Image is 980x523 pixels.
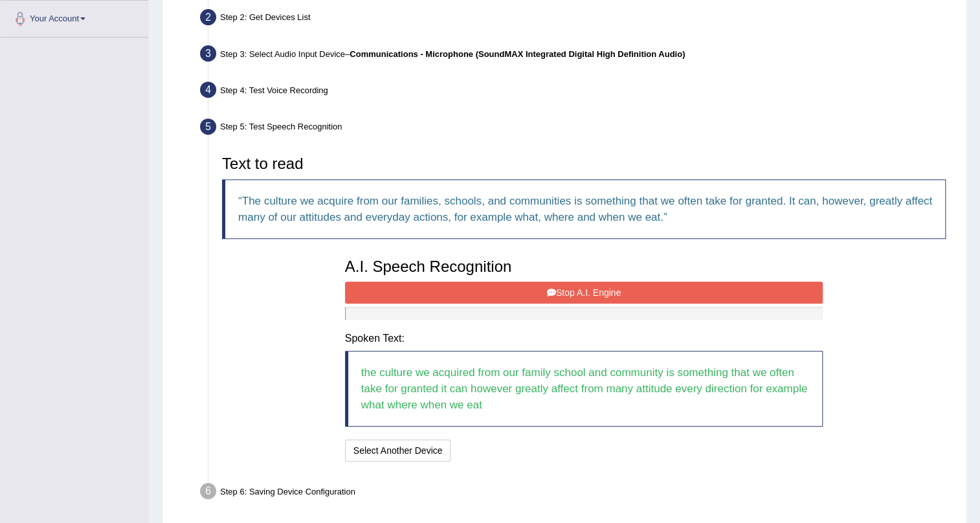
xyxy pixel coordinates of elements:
[1,1,148,33] a: Your Account
[345,49,685,59] span: –
[345,282,823,304] button: Stop A.I. Engine
[345,351,823,427] blockquote: the culture we acquired from our family school and community is something that we often take for ...
[345,440,451,462] button: Select Another Device
[238,195,932,223] q: The culture we acquire from our families, schools, and communities is something that we often tak...
[194,78,961,106] div: Step 4: Test Voice Recording
[194,41,961,70] div: Step 3: Select Audio Input Device
[222,155,946,172] h3: Text to read
[350,49,685,59] b: Communications - Microphone (SoundMAX Integrated Digital High Definition Audio)
[345,258,823,275] h3: A.I. Speech Recognition
[194,115,961,143] div: Step 5: Test Speech Recognition
[345,333,823,344] h4: Spoken Text:
[194,479,961,507] div: Step 6: Saving Device Configuration
[194,5,961,34] div: Step 2: Get Devices List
